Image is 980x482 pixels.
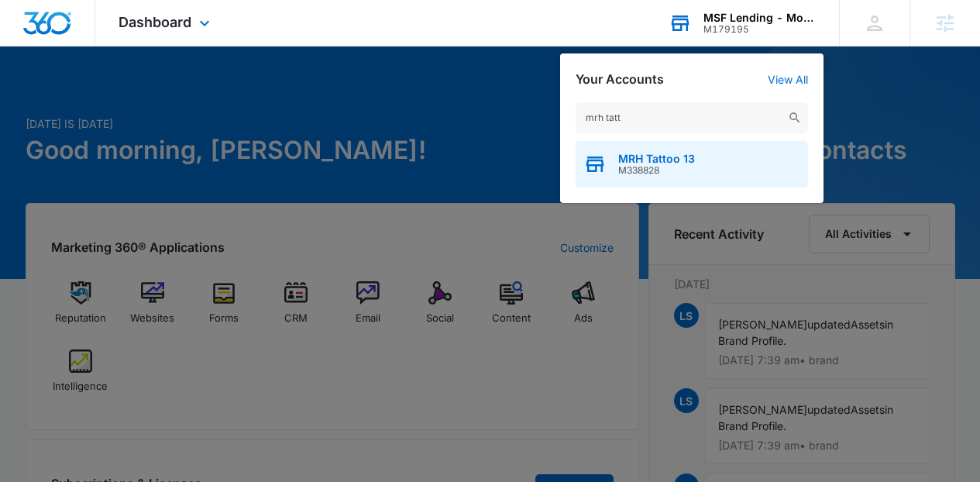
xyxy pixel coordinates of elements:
span: MRH Tattoo 13 [618,153,695,165]
div: account id [703,24,817,35]
input: Search Accounts [576,102,808,133]
button: MRH Tattoo 13M338828 [576,141,808,188]
span: Dashboard [119,14,191,30]
span: M338828 [618,165,695,176]
a: View All [768,73,808,86]
h2: Your Accounts [576,72,664,87]
div: account name [703,12,817,24]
